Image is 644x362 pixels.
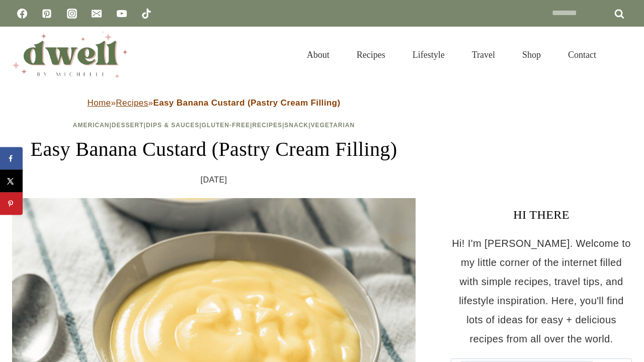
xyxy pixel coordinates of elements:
h3: HI THERE [451,206,632,224]
a: Dessert [112,122,144,129]
time: [DATE] [201,172,227,188]
a: Recipes [116,98,148,108]
span: » » [88,98,341,108]
a: YouTube [112,4,132,24]
a: Contact [554,37,610,72]
a: Snack [284,122,308,129]
a: Home [88,98,111,108]
nav: Primary Navigation [293,37,610,72]
a: About [293,37,343,72]
a: American [73,122,110,129]
img: DWELL by michelle [12,32,128,78]
a: Lifestyle [399,37,458,72]
p: Hi! I'm [PERSON_NAME]. Welcome to my little corner of the internet filled with simple recipes, tr... [451,234,632,348]
a: Shop [509,37,554,72]
button: View Search Form [615,46,632,63]
a: Dips & Sauces [146,122,199,129]
a: TikTok [136,4,156,24]
span: | | | | | | [73,122,355,129]
a: Travel [458,37,509,72]
a: Recipes [252,122,282,129]
a: Instagram [62,4,82,24]
a: Pinterest [37,4,57,24]
a: Recipes [343,37,399,72]
a: Email [87,4,107,24]
a: Facebook [12,4,32,24]
strong: Easy Banana Custard (Pastry Cream Filling) [153,98,340,108]
h1: Easy Banana Custard (Pastry Cream Filling) [12,134,416,164]
a: Gluten-Free [202,122,250,129]
a: Vegetarian [310,122,355,129]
